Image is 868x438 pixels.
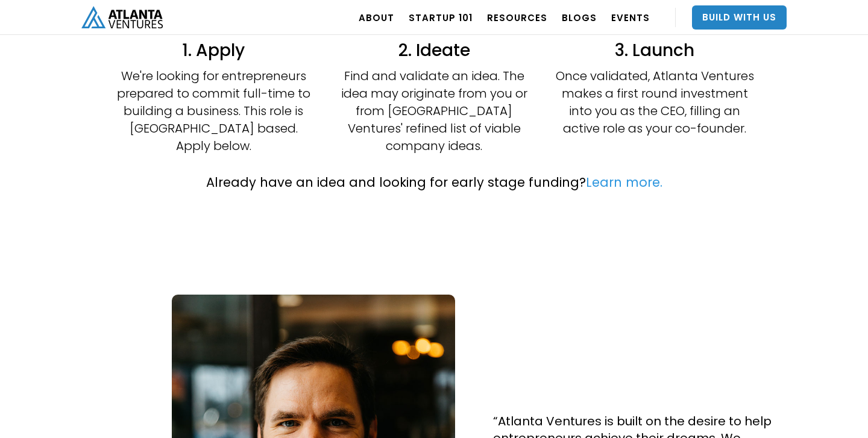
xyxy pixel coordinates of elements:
h4: 2. Ideate [335,39,533,61]
p: Already have an idea and looking for early stage funding? [206,173,662,192]
a: Learn more. [586,174,662,191]
a: ABOUT [359,1,394,34]
p: We're looking for entrepreneurs prepared to commit full-time to building a business. This role is... [114,67,313,155]
a: Startup 101 [409,1,473,34]
a: RESOURCES [487,1,547,34]
a: EVENTS [611,1,650,34]
h4: 1. Apply [114,39,313,61]
h4: 3. Launch [555,39,754,61]
p: Once validated, Atlanta Ventures makes a first round investment into you as the CEO, filling an a... [555,67,754,137]
a: Build With Us [692,5,787,30]
a: BLOGS [562,1,597,34]
p: Find and validate an idea. The idea may originate from you or from [GEOGRAPHIC_DATA] Ventures' re... [335,67,533,155]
